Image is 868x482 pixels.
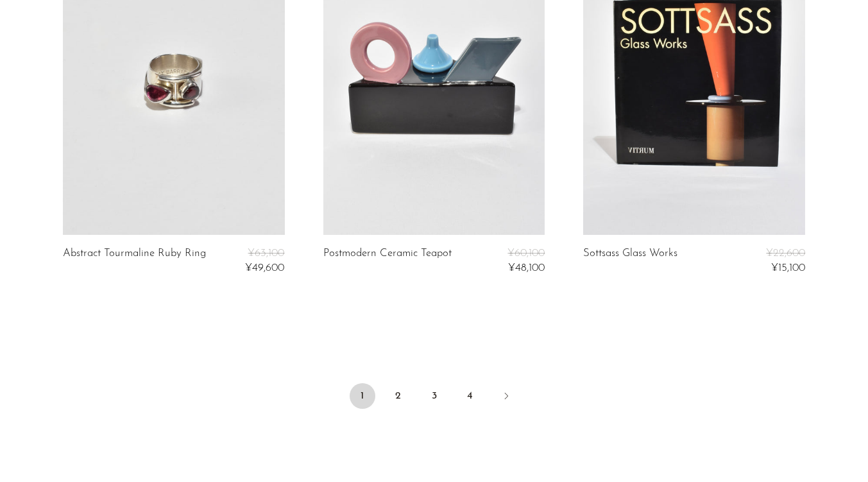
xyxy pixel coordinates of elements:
span: ¥49,600 [245,263,284,273]
a: Sottsass Glass Works [583,248,677,274]
span: ¥63,100 [248,248,284,259]
span: ¥60,100 [507,248,545,259]
span: ¥48,100 [508,263,545,273]
span: ¥22,600 [766,248,805,259]
span: ¥15,100 [771,263,805,273]
a: Next [493,383,519,411]
a: Abstract Tourmaline Ruby Ring [63,248,206,274]
span: 1 [350,383,375,409]
a: Postmodern Ceramic Teapot [323,248,452,274]
a: 3 [421,383,447,409]
a: 2 [386,383,411,409]
a: 4 [457,383,483,409]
